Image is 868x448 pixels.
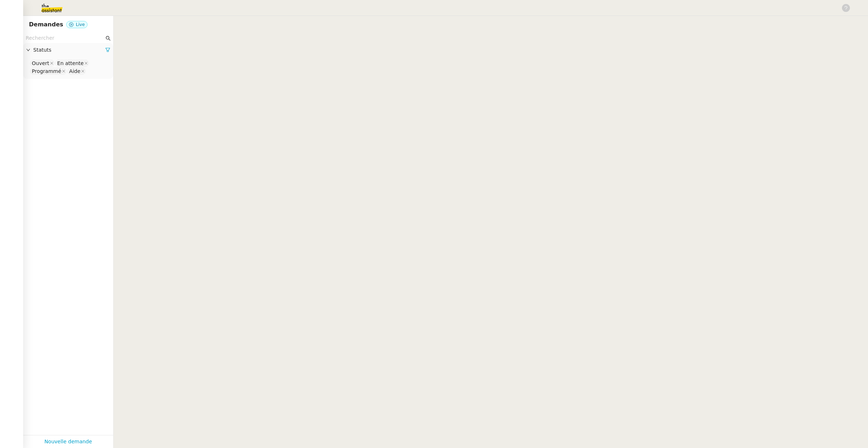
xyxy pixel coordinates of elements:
nz-select-item: Aide [67,68,86,75]
div: Statuts [23,43,113,57]
a: Nouvelle demande [44,438,92,446]
nz-page-header-title: Demandes [29,20,63,30]
div: En attente [57,60,84,66]
input: Rechercher [26,34,104,42]
nz-select-item: Ouvert [30,60,55,67]
div: Aide [69,68,80,74]
div: Ouvert [32,60,49,66]
div: Programmé [32,68,61,74]
span: Statuts [33,46,105,54]
span: Live [76,22,85,27]
nz-select-item: En attente [55,60,89,67]
nz-select-item: Programmé [30,68,67,75]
